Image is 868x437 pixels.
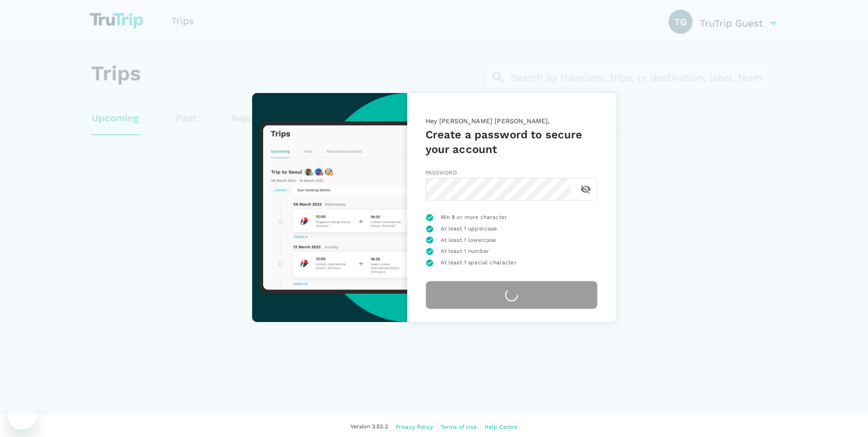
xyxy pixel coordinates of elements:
span: Help Centre [485,424,518,430]
a: Help Centre [485,422,518,432]
a: Terms of Use [441,422,477,432]
p: Hey [PERSON_NAME] [PERSON_NAME], [426,116,598,127]
span: Terms of Use [441,424,477,430]
button: toggle password visibility [575,178,597,200]
span: Version 3.52.2 [350,422,388,432]
span: Privacy Policy [396,424,433,430]
h5: Create a password to secure your account [426,127,598,157]
iframe: Button to launch messaging window [7,400,37,430]
span: At least 1 special character [441,258,517,268]
span: At least 1 uppercase [441,224,497,234]
img: trutrip-set-password [252,93,407,322]
span: At least 1 number [441,247,490,256]
span: Min 8 or more character [441,213,507,222]
span: At least 1 lowercase [441,236,496,245]
a: Privacy Policy [396,422,433,432]
span: Password [426,169,457,176]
